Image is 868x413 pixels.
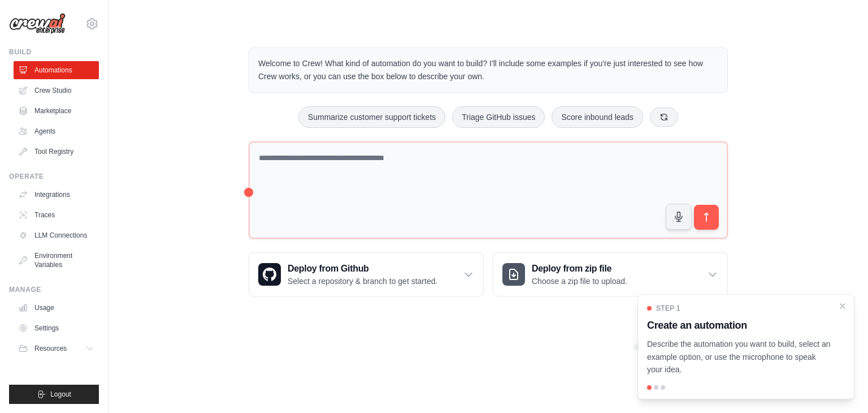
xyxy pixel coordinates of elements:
a: Traces [14,206,99,224]
p: Select a repository & branch to get started. [288,276,437,287]
p: Welcome to Crew! What kind of automation do you want to build? I'll include some examples if you'... [258,57,718,83]
h3: Deploy from zip file [532,262,627,276]
button: Logout [9,385,99,404]
a: Usage [14,299,99,317]
div: Manage [9,285,99,294]
span: Step 1 [656,304,680,313]
p: Describe the automation you want to build, select an example option, or use the microphone to spe... [647,338,831,376]
a: Integrations [14,186,99,204]
h3: Deploy from Github [288,262,437,276]
button: Triage GitHub issues [452,106,545,128]
a: Automations [14,61,99,79]
a: Environment Variables [14,247,99,274]
a: Settings [14,319,99,337]
button: Close walkthrough [838,302,847,311]
h3: Create an automation [647,317,831,333]
span: Resources [34,344,67,353]
span: Logout [50,390,71,399]
a: Marketplace [14,102,99,120]
img: Logo [9,13,66,35]
p: Choose a zip file to upload. [532,276,627,287]
div: Operate [9,172,99,181]
button: Resources [14,339,99,358]
a: Crew Studio [14,81,99,100]
button: Score inbound leads [552,106,643,128]
div: Build [9,48,99,57]
a: Tool Registry [14,143,99,161]
a: Agents [14,122,99,140]
button: Summarize customer support tickets [298,106,445,128]
a: LLM Connections [14,226,99,244]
